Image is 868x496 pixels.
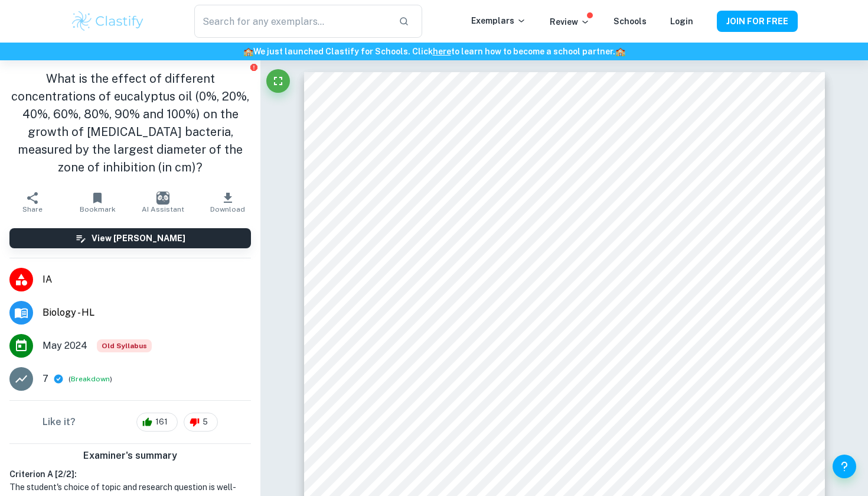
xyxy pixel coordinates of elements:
[5,449,256,463] h6: Examiner's summary
[97,339,152,352] span: Old Syllabus
[97,339,152,352] div: Starting from the May 2025 session, the Biology IA requirements have changed. It's OK to refer to...
[136,413,178,432] div: 161
[71,374,110,384] button: Breakdown
[22,205,43,213] span: Share
[92,232,185,245] h6: View [PERSON_NAME]
[43,415,76,429] h6: Like it?
[717,11,798,32] button: JOIN FOR FREE
[210,205,245,213] span: Download
[833,455,856,478] button: Help and Feedback
[9,468,251,481] h6: Criterion A [ 2 / 2 ]:
[670,17,693,26] a: Login
[550,15,590,28] p: Review
[243,47,253,56] span: 🏫
[156,192,169,205] img: AI Assistant
[2,45,866,58] h6: We just launched Clastify for Schools. Click to learn how to become a school partner.
[68,374,112,385] span: ( )
[142,205,184,213] span: AI Assistant
[43,372,48,386] p: 7
[80,205,116,213] span: Bookmark
[130,186,195,219] button: AI Assistant
[149,416,174,428] span: 161
[196,416,214,428] span: 5
[194,5,389,38] input: Search for any exemplars...
[471,14,526,27] p: Exemplars
[43,339,87,353] span: May 2024
[249,63,258,72] button: Report issue
[9,228,251,248] button: View [PERSON_NAME]
[184,413,218,432] div: 5
[433,47,451,56] a: here
[43,306,251,320] span: Biology - HL
[9,70,251,176] h1: What is the effect of different concentrations of eucalyptus oil (0%, 20%, 40%, 60%, 80%, 90% and...
[70,9,145,33] img: Clastify logo
[65,186,130,219] button: Bookmark
[195,186,260,219] button: Download
[266,69,290,93] button: Fullscreen
[614,17,647,26] a: Schools
[43,273,251,287] span: IA
[615,47,625,56] span: 🏫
